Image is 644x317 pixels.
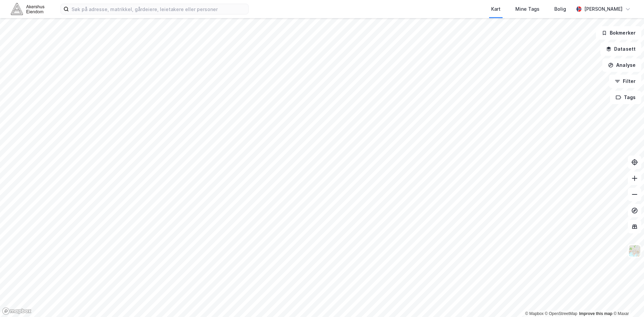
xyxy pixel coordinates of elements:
div: Bolig [554,5,566,13]
div: Kart [491,5,501,13]
a: OpenStreetMap [545,311,577,316]
div: Mine Tags [515,5,540,13]
div: Kontrollprogram for chat [610,285,644,317]
a: Mapbox [525,311,544,316]
button: Tags [610,91,641,104]
div: [PERSON_NAME] [584,5,622,13]
iframe: Chat Widget [610,285,644,317]
a: Mapbox homepage [2,307,32,315]
img: Z [628,244,641,257]
button: Datasett [600,42,641,56]
button: Bokmerker [596,26,641,40]
img: akershus-eiendom-logo.9091f326c980b4bce74ccdd9f866810c.svg [11,3,44,15]
button: Analyse [602,58,641,72]
button: Filter [609,75,641,88]
a: Improve this map [579,311,612,316]
input: Søk på adresse, matrikkel, gårdeiere, leietakere eller personer [69,4,248,14]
